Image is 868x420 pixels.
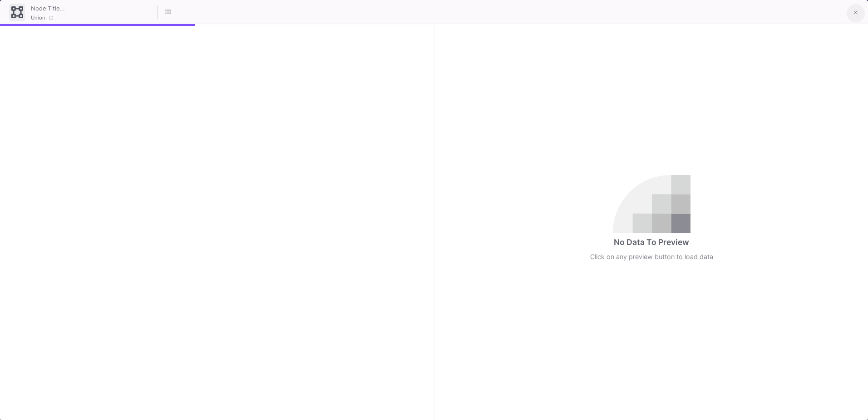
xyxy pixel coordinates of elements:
[31,14,45,21] span: Union
[159,3,177,21] button: Hotkeys List
[614,236,689,248] div: No Data To Preview
[590,252,713,262] div: Click on any preview button to load data
[29,2,156,14] input: Node Title...
[613,175,690,233] img: no-data.svg
[11,6,23,18] img: union-ui.svg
